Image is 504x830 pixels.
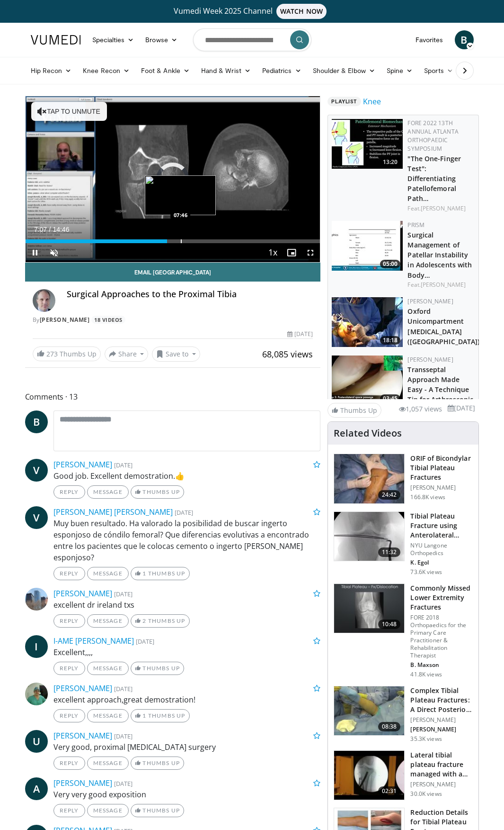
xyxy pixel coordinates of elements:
a: "The One-Finger Test": Differentiating Patellofemoral Path… [407,154,461,203]
a: Message [87,567,129,580]
li: [DATE] [448,403,475,413]
p: 166.8K views [410,493,445,501]
img: 9nZFQMepuQiumqNn4xMDoxOjBzMTt2bJ.150x105_q85_crop-smart_upscale.jpg [334,512,404,561]
a: Reply [53,804,85,817]
img: e6f05148-0552-4775-ab59-e5595e859885.150x105_q85_crop-smart_upscale.jpg [332,297,403,347]
a: Message [87,485,129,499]
a: Favorites [410,30,449,49]
img: af7e755e-636b-4ba8-b0d0-7eda75c48987.150x105_q85_crop-smart_upscale.jpg [332,221,403,271]
a: [PERSON_NAME] [53,778,112,788]
p: FORE 2018 Orthopaedics for the Primary Care Practitioner & Rehabilitation Therapist [410,614,473,659]
img: d88464db-1e3f-475b-9d37-80c843bae3dd.150x105_q85_crop-smart_upscale.jpg [332,356,403,405]
a: Thumbs Up [131,804,184,817]
span: 68,085 views [262,348,313,360]
a: Reply [53,709,85,722]
a: 05:00 [332,221,403,271]
a: 273 Thumbs Up [33,347,101,361]
button: Pause [26,243,44,262]
span: A [25,777,48,800]
p: NYU Langone Orthopedics [410,542,473,557]
a: Hand & Wrist [195,61,256,80]
span: 18:18 [380,336,400,345]
a: 18 Videos [91,316,126,324]
span: 03:45 [380,394,400,403]
a: Email [GEOGRAPHIC_DATA] [25,263,321,282]
a: Oxford Unicompartment [MEDICAL_DATA] ([GEOGRAPHIC_DATA]) [407,307,479,346]
input: Search topics, interventions [193,28,311,51]
img: 4aa379b6-386c-4fb5-93ee-de5617843a87.150x105_q85_crop-smart_upscale.jpg [334,584,404,633]
span: U [25,730,48,753]
a: I [25,635,48,658]
h4: Related Videos [334,428,402,439]
a: 24:42 ORIF of Bicondylar Tibial Plateau Fractures [PERSON_NAME] 166.8K views [334,454,473,504]
span: 1 [142,712,146,719]
a: 2 Thumbs Up [131,614,190,628]
p: 35.3K views [410,735,442,743]
span: 1 [142,570,146,577]
small: [DATE] [114,684,133,693]
a: Browse [140,30,183,49]
p: excellent approach,great demostration! [53,694,321,705]
a: 02:31 Lateral tibial plateau fracture managed with a curved elevator and b… [PERSON_NAME] 30.0K v... [334,750,473,801]
span: 05:00 [380,260,400,268]
a: [PERSON_NAME] [40,316,90,324]
span: Playlist [327,97,361,106]
a: [PERSON_NAME] [53,730,112,741]
a: Reply [53,614,85,628]
h3: Complex Tibial Plateau Fractures: A Direct Posterior Approach for Pl… [410,686,473,714]
small: [DATE] [114,461,133,469]
button: Unmute [44,243,63,262]
p: 73.6K views [410,568,442,576]
p: Muy buen resultado. Ha valorado la posibilidad de buscar ingerto esponjoso de cóndilo femoral? Qu... [53,518,321,563]
a: [PERSON_NAME] [53,588,112,599]
a: 10:48 Commonly Missed Lower Extremity Fractures FORE 2018 Orthopaedics for the Primary Care Pract... [334,584,473,678]
a: Foot & Ankle [135,61,195,80]
a: Reply [53,485,85,499]
a: [PERSON_NAME] [407,356,453,364]
button: Fullscreen [301,243,320,262]
small: [DATE] [175,508,193,517]
a: Surgical Management of Patellar Instability in Adolescents with Body… [407,230,472,279]
a: Vumedi Week 2025 ChannelWATCH NOW [25,4,479,19]
span: 02:31 [378,786,401,796]
p: K. Egol [410,559,473,566]
p: Very very good exposition [53,789,321,800]
a: Thumbs Up [327,403,381,418]
span: WATCH NOW [276,4,327,19]
a: [PERSON_NAME] [53,459,112,470]
a: Knee Recon [77,61,135,80]
h3: Tibial Plateau Fracture using Anterolateral Approach [410,511,473,540]
button: Share [105,347,149,362]
a: PRiSM [407,221,424,229]
a: 11:32 Tibial Plateau Fracture using Anterolateral Approach NYU Langone Orthopedics K. Egol 73.6K ... [334,511,473,576]
a: Message [87,804,129,817]
div: Feat. [407,281,475,289]
a: Transseptal Approach Made Easy - A Technique Tip for Arthroscopic Po… [407,365,473,414]
a: V [25,506,48,529]
span: 273 [46,349,58,358]
h3: Lateral tibial plateau fracture managed with a curved elevator and b… [410,750,473,779]
p: Very good, proximal [MEDICAL_DATA] surgery [53,741,321,753]
a: Thumbs Up [131,485,184,499]
span: 10:48 [378,620,401,629]
a: Spine [381,61,418,80]
a: Shoulder & Elbow [307,61,381,80]
img: Avatar [25,588,48,611]
p: [PERSON_NAME] [410,484,473,492]
span: 08:38 [378,722,401,731]
a: 1 Thumbs Up [131,709,190,722]
a: [PERSON_NAME] [53,683,112,693]
a: [PERSON_NAME] [421,204,466,212]
a: B [455,30,474,49]
img: a82721ed-0b81-4015-bcd5-82b53a970861.150x105_q85_crop-smart_upscale.jpg [332,119,403,169]
span: / [49,226,51,233]
video-js: Video Player [26,96,320,262]
a: Message [87,662,129,675]
img: Levy_Tib_Plat_100000366_3.jpg.150x105_q85_crop-smart_upscale.jpg [334,454,404,503]
a: Reply [53,662,85,675]
a: Hip Recon [25,61,78,80]
button: Enable picture-in-picture mode [282,243,301,262]
span: 7:07 [34,226,47,233]
a: Sports [418,61,459,80]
